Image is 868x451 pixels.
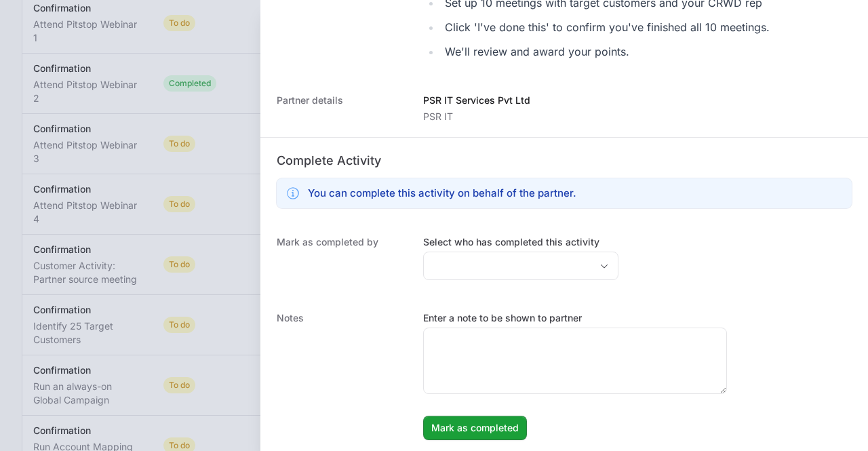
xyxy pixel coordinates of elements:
[308,185,576,201] h3: You can complete this activity on behalf of the partner.
[591,252,618,279] div: Open
[441,18,770,37] li: Click 'I've done this' to confirm you've finished all 10 meetings.
[423,94,530,107] p: PSR IT Services Pvt Ltd
[277,235,407,284] dt: Mark as completed by
[431,420,519,436] span: Mark as completed
[277,311,407,440] dt: Notes
[423,416,527,440] button: Mark as completed
[277,94,407,123] dt: Partner details
[423,311,727,325] label: Enter a note to be shown to partner
[423,235,618,249] label: Select who has completed this activity
[423,110,530,123] p: PSR IT
[277,151,852,170] h2: Complete Activity
[441,42,770,61] li: We'll review and award your points.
